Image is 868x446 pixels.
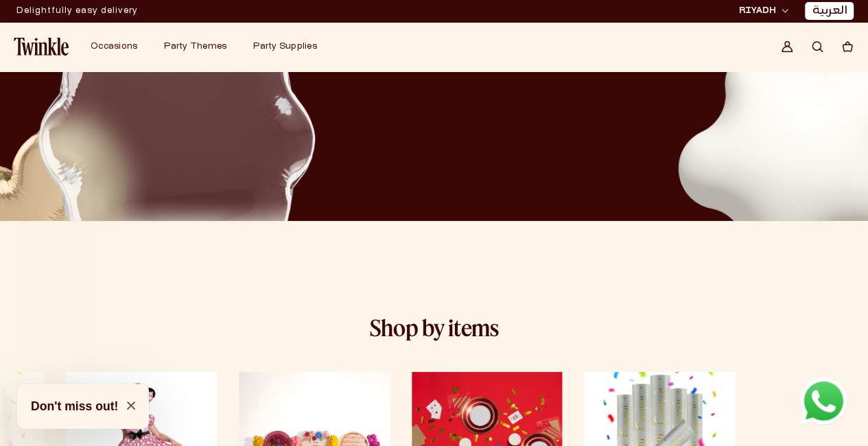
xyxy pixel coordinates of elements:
a: العربية [812,4,847,19]
summary: Search [802,32,832,62]
span: Party Supplies [253,43,317,51]
span: Occasions [91,43,137,51]
p: Delightfully easy delivery [16,1,138,21]
span: RIYADH [739,5,776,17]
a: Occasions [91,41,137,52]
summary: Party Themes [156,33,245,60]
div: Announcement [16,1,138,21]
h4: Shop by items [14,317,854,339]
a: Party Themes [164,41,226,52]
a: Party Supplies [253,41,317,52]
button: RIYADH [735,4,793,18]
span: Party Themes [164,43,226,51]
img: Twinkle [14,38,69,56]
summary: Occasions [82,33,156,60]
summary: Party Supplies [245,33,336,60]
